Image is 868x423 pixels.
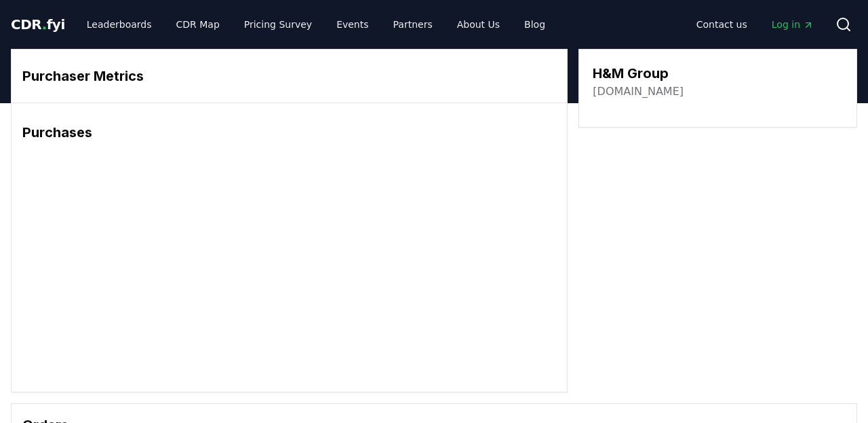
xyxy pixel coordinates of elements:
a: CDR Map [165,12,231,37]
span: . [42,16,47,33]
nav: Main [76,12,556,37]
a: Leaderboards [76,12,163,37]
a: Pricing Survey [233,12,323,37]
h3: H&M Group [593,63,684,84]
a: Log in [761,12,825,37]
a: Blog [513,12,556,37]
a: [DOMAIN_NAME] [593,84,684,100]
span: Log in [772,18,814,31]
a: About Us [446,12,511,37]
a: CDR.fyi [11,15,65,34]
a: Contact us [686,12,758,37]
nav: Main [686,12,825,37]
span: CDR fyi [11,16,65,33]
a: Events [325,12,379,37]
a: Partners [382,12,443,37]
h3: Purchases [22,122,556,143]
h3: Purchaser Metrics [22,66,556,86]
